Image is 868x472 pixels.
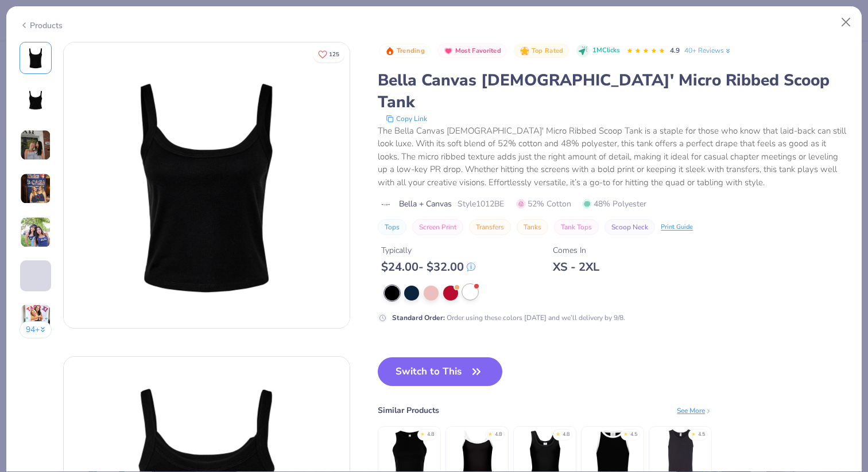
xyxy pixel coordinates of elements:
img: User generated content [20,304,51,335]
div: ★ [488,431,493,435]
button: Badge Button [437,44,507,58]
span: 125 [329,52,339,57]
div: Bella Canvas [DEMOGRAPHIC_DATA]' Micro Ribbed Scoop Tank [378,69,848,113]
span: 1M Clicks [592,46,619,56]
div: 4.9 Stars [626,42,665,60]
div: 4.8 [563,431,569,439]
button: Close [835,11,857,33]
img: Front [22,44,49,72]
span: Bella + Canvas [399,198,452,210]
button: 94+ [20,321,52,338]
div: 4.5 [630,431,637,439]
div: 4.8 [495,431,502,439]
div: The Bella Canvas [DEMOGRAPHIC_DATA]' Micro Ribbed Scoop Tank is a staple for those who know that ... [378,124,848,189]
button: copy to clipboard [382,113,431,124]
img: Front [64,42,350,328]
img: User generated content [20,217,51,248]
button: Scoop Neck [604,219,655,235]
img: User generated content [20,130,51,161]
div: Comes In [553,244,599,256]
span: 48% Polyester [583,198,646,210]
span: Top Rated [532,48,564,54]
img: Most Favorited sort [444,46,453,56]
span: Style 1012BE [458,198,504,210]
a: 40+ Reviews [684,45,732,56]
div: See More [677,405,712,416]
button: Transfers [469,219,511,235]
img: Trending sort [385,46,394,56]
img: User generated content [20,173,51,204]
div: ★ [623,431,628,435]
button: Badge Button [379,44,431,58]
span: Trending [397,48,425,54]
span: 52% Cotton [517,198,571,210]
div: ★ [691,431,696,435]
div: XS - 2XL [553,260,599,274]
div: ★ [556,431,560,435]
img: User generated content [20,291,22,322]
div: 4.5 [698,431,705,439]
img: Back [22,88,49,115]
button: Badge Button [514,44,569,58]
button: Tank Tops [554,219,599,235]
div: Print Guide [661,223,693,232]
div: Similar Products [378,404,439,416]
img: brand logo [378,200,393,209]
div: Typically [381,244,475,256]
div: 4.8 [427,431,434,439]
span: 4.9 [670,46,680,55]
div: Products [20,19,63,32]
button: Screen Print [412,219,463,235]
button: Switch to This [378,357,502,386]
button: Tops [378,219,406,235]
button: Like [313,46,344,63]
img: Top Rated sort [520,46,529,56]
button: Tanks [517,219,548,235]
span: Most Favorited [455,48,501,54]
div: $ 24.00 - $ 32.00 [381,260,475,274]
div: Order using these colors [DATE] and we’ll delivery by 9/8. [392,313,625,323]
strong: Standard Order : [392,313,445,322]
div: ★ [420,431,425,435]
